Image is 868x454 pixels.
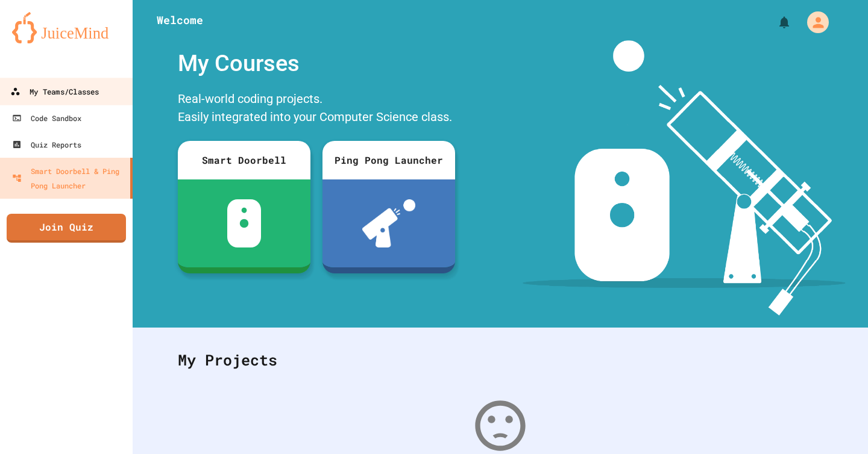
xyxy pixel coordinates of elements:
div: Real-world coding projects. Easily integrated into your Computer Science class. [172,87,461,132]
div: Code Sandbox [12,111,81,125]
a: Join Quiz [7,214,126,243]
img: logo-orange.svg [12,12,121,43]
div: My Courses [172,40,461,87]
div: Smart Doorbell [178,141,310,179]
div: My Account [794,8,832,36]
img: sdb-white.svg [227,199,262,247]
div: Smart Doorbell & Ping Pong Launcher [12,164,125,193]
div: My Projects [166,337,835,384]
img: banner-image-my-projects.png [523,40,846,316]
div: My Notifications [755,12,794,33]
div: Ping Pong Launcher [322,141,455,179]
div: Quiz Reports [12,137,81,152]
img: ppl-with-ball.png [362,199,416,247]
div: My Teams/Classes [10,84,99,99]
